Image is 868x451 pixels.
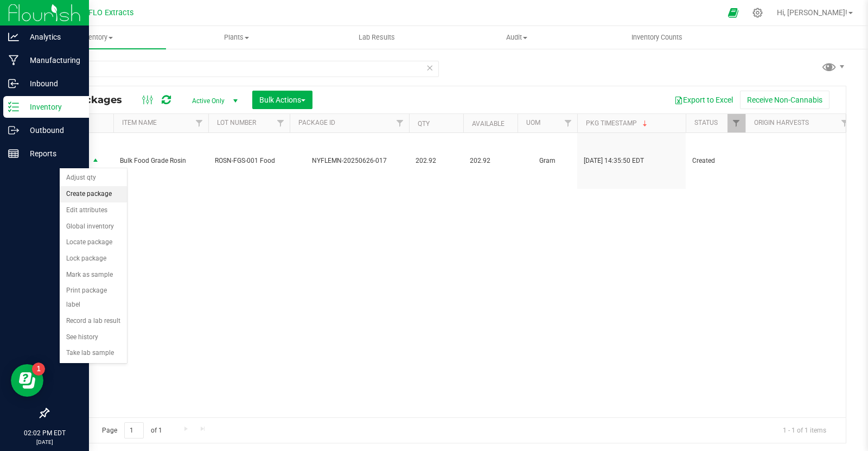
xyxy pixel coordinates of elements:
[8,101,19,112] inline-svg: Inventory
[60,219,127,235] li: Global inventory
[692,156,739,166] span: Created
[524,156,571,166] span: Gram
[307,26,446,49] a: Lab Results
[418,120,430,128] a: Qty
[740,91,829,109] button: Receive Non-Cannabis
[32,363,45,376] iframe: Resource center unread badge
[426,61,433,75] span: Clear
[447,33,586,42] span: Audit
[472,120,505,128] a: Available
[836,114,854,132] a: Filter
[60,267,127,283] li: Mark as sample
[416,156,457,166] span: 202.92
[60,170,127,186] li: Adjust qty
[617,33,697,42] span: Inventory Counts
[5,438,84,446] p: [DATE]
[288,156,411,166] div: NYFLEMN-20250626-017
[60,345,127,361] li: Take lab sample
[8,55,19,66] inline-svg: Manufacturing
[391,114,409,132] a: Filter
[586,119,649,127] a: Pkg Timestamp
[26,26,166,49] a: Inventory
[526,119,540,126] a: UOM
[5,428,84,438] p: 02:02 PM EDT
[8,78,19,89] inline-svg: Inbound
[721,2,745,23] span: Open Ecommerce Menu
[88,8,133,17] span: FLO Extracts
[60,202,127,219] li: Edit attributes
[252,91,312,109] button: Bulk Actions
[60,234,127,251] li: Locate package
[694,119,718,126] a: Status
[751,8,764,18] div: Manage settings
[89,154,103,169] span: select
[60,329,127,346] li: See history
[344,33,410,42] span: Lab Results
[167,33,305,42] span: Plants
[446,26,586,49] a: Audit
[166,26,306,49] a: Plants
[124,422,144,439] input: 1
[122,119,157,126] a: Item Name
[60,186,127,202] li: Create package
[8,125,19,136] inline-svg: Outbound
[584,156,644,166] span: [DATE] 14:35:50 EDT
[60,313,127,329] li: Record a lab result
[215,156,283,166] span: ROSN-FGS-001 Food
[217,119,256,126] a: Lot Number
[774,422,835,439] span: 1 - 1 of 1 items
[120,156,202,166] span: Bulk Food Grade Rosin
[60,251,127,267] li: Lock package
[754,119,809,126] a: Origin Harvests
[727,114,745,132] a: Filter
[11,364,43,397] iframe: Resource center
[19,30,84,43] p: Analytics
[93,422,171,439] span: Page of 1
[272,114,290,132] a: Filter
[19,147,84,160] p: Reports
[19,124,84,137] p: Outbound
[60,283,127,313] li: Print package label
[777,8,847,17] span: Hi, [PERSON_NAME]!
[8,31,19,42] inline-svg: Analytics
[48,61,439,77] input: Search Package ID, Item Name, SKU, Lot or Part Number...
[56,94,133,106] span: All Packages
[259,96,305,104] span: Bulk Actions
[559,114,577,132] a: Filter
[8,148,19,159] inline-svg: Reports
[587,26,727,49] a: Inventory Counts
[470,156,511,166] span: 202.92
[667,91,740,109] button: Export to Excel
[19,77,84,90] p: Inbound
[26,33,166,42] span: Inventory
[19,100,84,113] p: Inventory
[298,119,335,126] a: Package ID
[19,54,84,67] p: Manufacturing
[190,114,208,132] a: Filter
